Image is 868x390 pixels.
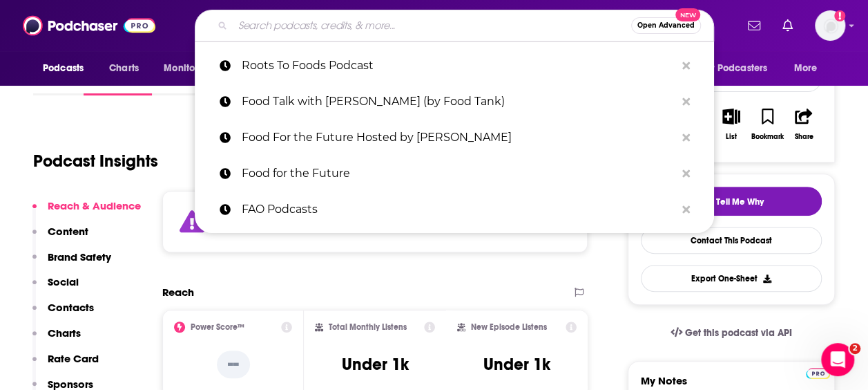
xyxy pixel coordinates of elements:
h2: Reach [162,286,194,299]
button: Bookmark [749,100,785,149]
p: Contacts [48,301,94,314]
button: open menu [692,55,787,82]
div: Bookmark [751,133,784,141]
a: FAO Podcasts [195,192,714,228]
p: Reach & Audience [48,199,141,212]
section: Click to expand status details [162,191,588,252]
a: Show notifications dropdown [777,14,798,37]
a: Get this podcast via API [659,316,803,350]
span: Open Advanced [637,22,695,29]
button: Open AdvancedNew [631,17,701,34]
a: Food For the Future Hosted by [PERSON_NAME] [195,120,714,156]
span: Monitoring [164,59,213,78]
p: Rate Card [48,352,99,365]
h2: New Episode Listens [471,322,547,332]
button: tell me why sparkleTell Me Why [641,187,822,216]
h3: Under 1k [483,354,550,375]
div: List [726,133,737,141]
p: Charts [48,326,81,340]
img: Podchaser - Follow, Share and Rate Podcasts [23,12,155,39]
a: Roots To Foods Podcast [195,48,714,84]
p: -- [217,351,250,378]
p: Social [48,275,79,288]
button: Charts [32,326,81,352]
a: Show notifications dropdown [742,14,766,37]
iframe: Intercom live chat [821,343,854,376]
svg: Add a profile image [834,10,845,21]
button: Show profile menu [815,10,845,41]
h2: Power Score™ [191,322,244,332]
a: Contact This Podcast [641,227,822,254]
button: Share [786,100,822,149]
button: Rate Card [32,352,99,378]
button: Social [32,275,79,301]
span: More [794,59,818,78]
p: Food Talk with Dani Nierenberg (by Food Tank) [242,84,675,120]
button: Reach & Audience [32,199,141,225]
span: Charts [109,59,139,78]
button: Contacts [32,301,94,326]
a: Food for the Future [195,156,714,192]
h1: Podcast Insights [33,151,158,171]
span: New [675,8,700,21]
span: Tell Me Why [716,196,764,207]
button: List [713,100,749,149]
span: Logged in as skimonkey [815,10,845,41]
div: Search podcasts, credits, & more... [195,10,714,41]
span: Get this podcast via API [685,327,792,339]
button: open menu [784,55,835,82]
h2: Total Monthly Listens [329,322,407,332]
button: open menu [33,55,102,82]
button: Content [32,225,88,250]
input: Search podcasts, credits, & more... [233,15,631,37]
img: User Profile [815,10,845,41]
h3: Under 1k [341,354,408,375]
a: Pro website [806,366,830,379]
span: 2 [849,343,860,354]
button: open menu [154,55,231,82]
span: Podcasts [43,59,84,78]
p: Food For the Future Hosted by Peggy O’Neil [242,120,675,156]
p: Roots To Foods Podcast [242,48,675,84]
span: For Podcasters [701,59,767,78]
p: Brand Safety [48,250,111,263]
p: Food for the Future [242,156,675,192]
button: Brand Safety [32,250,111,276]
div: Share [794,133,813,141]
p: FAO Podcasts [242,192,675,228]
a: Charts [100,55,147,82]
img: Podchaser Pro [806,368,830,379]
a: Food Talk with [PERSON_NAME] (by Food Tank) [195,84,714,120]
p: Content [48,225,88,238]
button: Export One-Sheet [641,265,822,292]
